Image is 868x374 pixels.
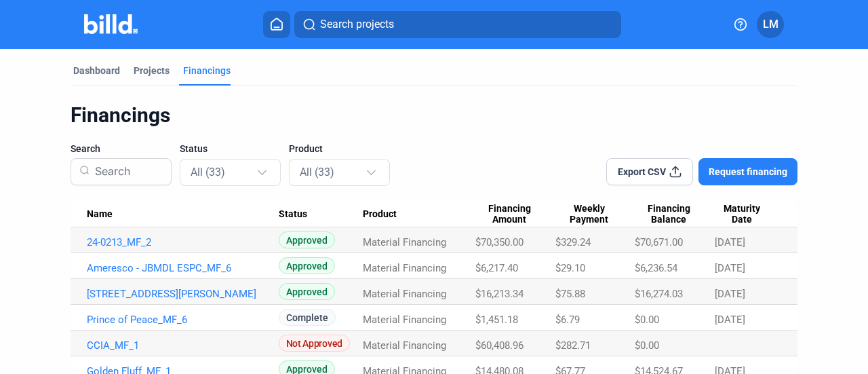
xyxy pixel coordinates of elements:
span: Product [289,142,323,155]
span: $16,274.03 [635,288,683,300]
input: Search [90,154,163,189]
span: Status [180,142,208,155]
span: Material Financing [363,314,446,326]
span: Financing Amount [475,203,543,226]
div: Financing Amount [475,203,555,226]
span: $6.79 [555,314,580,326]
div: Dashboard [73,64,120,77]
div: Projects [134,64,170,77]
span: [DATE] [715,314,745,326]
mat-select-trigger: All (33) [191,166,225,179]
span: Material Financing [363,236,446,248]
span: Product [363,208,397,221]
span: Maturity Date [715,203,769,226]
span: $70,350.00 [475,236,524,248]
span: $75.88 [555,288,585,300]
span: Approved [279,231,335,248]
div: Maturity Date [715,203,781,226]
span: $60,408.96 [475,339,524,352]
span: LM [763,16,778,33]
span: Status [279,208,307,221]
a: Ameresco - JBMDL ESPC_MF_6 [87,262,279,274]
span: Export CSV [618,165,666,179]
div: Financing Balance [635,203,715,226]
span: Approved [279,257,335,274]
span: Request financing [709,165,787,179]
button: Export CSV [606,158,693,185]
span: Search projects [320,16,394,33]
span: $329.24 [555,236,591,248]
span: $1,451.18 [475,314,518,326]
a: 24-0213_MF_2 [87,236,279,248]
div: Name [87,208,279,221]
div: Weekly Payment [555,203,635,226]
div: Product [363,208,475,221]
mat-select-trigger: All (33) [300,166,334,179]
a: [STREET_ADDRESS][PERSON_NAME] [87,288,279,300]
span: Material Financing [363,339,446,352]
span: $282.71 [555,339,591,352]
img: Billd Company Logo [84,14,138,34]
span: [DATE] [715,262,745,274]
span: [DATE] [715,236,745,248]
span: $16,213.34 [475,288,524,300]
button: LM [757,11,784,38]
span: Financing Balance [635,203,703,226]
span: Material Financing [363,288,446,300]
span: Search [71,142,100,155]
span: Material Financing [363,262,446,274]
span: $0.00 [635,339,659,352]
div: Financings [183,64,231,77]
a: Prince of Peace_MF_6 [87,314,279,326]
span: Weekly Payment [555,203,623,226]
span: $29.10 [555,262,585,274]
span: Name [87,208,113,221]
button: Search projects [294,11,621,38]
a: CCIA_MF_1 [87,339,279,352]
button: Request financing [698,158,797,185]
span: Complete [279,309,336,326]
div: Financings [71,102,797,128]
span: Approved [279,283,335,300]
div: Status [279,208,363,221]
span: $6,236.54 [635,262,677,274]
span: $70,671.00 [635,236,683,248]
span: [DATE] [715,288,745,300]
span: $0.00 [635,314,659,326]
span: $6,217.40 [475,262,518,274]
span: Not Approved [279,335,350,352]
